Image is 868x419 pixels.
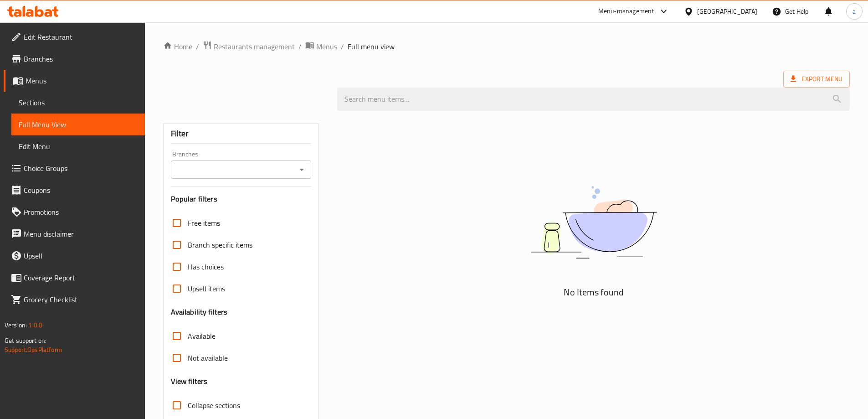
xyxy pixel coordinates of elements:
[4,201,145,223] a: Promotions
[4,70,145,92] a: Menus
[697,6,757,16] div: [GEOGRAPHIC_DATA]
[4,157,145,179] a: Choice Groups
[19,119,138,130] span: Full Menu View
[163,41,850,52] nav: breadcrumb
[5,319,27,331] span: Version:
[337,88,850,111] input: search
[188,261,224,272] span: Has choices
[24,31,138,42] span: Edit Restaurant
[24,272,138,283] span: Coverage Report
[480,162,708,283] img: dish.svg
[11,135,145,157] a: Edit Menu
[295,163,308,176] button: Open
[4,289,145,310] a: Grocery Checklist
[19,141,138,152] span: Edit Menu
[188,239,252,250] span: Branch specific items
[24,207,138,217] span: Promotions
[24,250,138,261] span: Upsell
[783,71,850,88] span: Export Menu
[188,400,240,411] span: Collapse sections
[24,53,138,64] span: Branches
[791,73,842,85] span: Export Menu
[171,194,312,204] h3: Popular filters
[4,48,145,70] a: Branches
[305,41,337,52] a: Menus
[341,41,344,52] li: /
[853,6,856,16] span: a
[24,228,138,239] span: Menu disclaimer
[348,41,395,52] span: Full menu view
[26,75,138,86] span: Menus
[598,6,654,17] div: Menu-management
[4,26,145,48] a: Edit Restaurant
[171,124,312,144] div: Filter
[4,179,145,201] a: Coupons
[4,223,145,245] a: Menu disclaimer
[298,41,302,52] li: /
[11,92,145,114] a: Sections
[188,283,225,294] span: Upsell items
[188,217,220,228] span: Free items
[5,335,46,347] span: Get support on:
[171,307,228,317] h3: Availability filters
[188,352,228,363] span: Not available
[163,41,192,52] a: Home
[316,41,337,52] span: Menus
[4,267,145,289] a: Coverage Report
[171,376,208,387] h3: View filters
[19,97,138,108] span: Sections
[24,185,138,196] span: Coupons
[188,331,216,341] span: Available
[11,114,145,135] a: Full Menu View
[5,344,62,356] a: Support.OpsPlatform
[480,285,708,300] h5: No Items found
[24,294,138,305] span: Grocery Checklist
[214,41,295,52] span: Restaurants management
[28,319,42,331] span: 1.0.0
[4,245,145,267] a: Upsell
[203,41,295,52] a: Restaurants management
[196,41,199,52] li: /
[24,163,138,174] span: Choice Groups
